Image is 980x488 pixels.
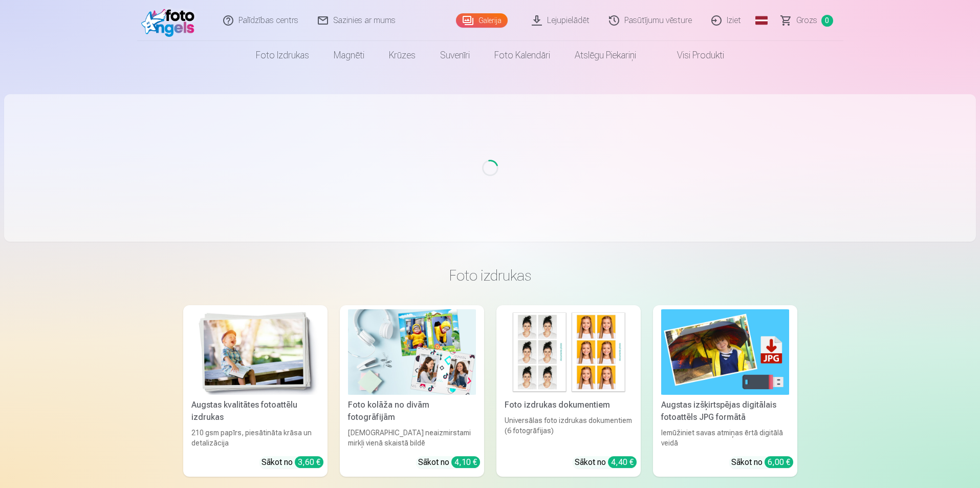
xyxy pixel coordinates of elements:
img: /fa1 [141,4,200,37]
img: Foto izdrukas dokumentiem [505,309,633,395]
div: Iemūžiniet savas atmiņas ērtā digitālā veidā [657,428,793,448]
a: Augstas kvalitātes fotoattēlu izdrukasAugstas kvalitātes fotoattēlu izdrukas210 gsm papīrs, piesā... [183,305,328,477]
img: Augstas kvalitātes fotoattēlu izdrukas [191,309,319,395]
div: Augstas kvalitātes fotoattēlu izdrukas [187,399,323,423]
a: Krūzes [377,41,428,70]
div: 3,60 € [295,456,323,468]
div: Sākot no [262,456,323,469]
a: Suvenīri [428,41,482,70]
div: 4,10 € [451,456,480,468]
div: [DEMOGRAPHIC_DATA] neaizmirstami mirkļi vienā skaistā bildē [344,428,480,448]
span: 0 [821,15,833,27]
div: Foto kolāža no divām fotogrāfijām [344,399,480,423]
div: Sākot no [575,456,637,469]
div: 4,40 € [608,456,637,468]
div: Foto izdrukas dokumentiem [500,399,637,411]
a: Foto kalendāri [482,41,562,70]
a: Foto izdrukas dokumentiemFoto izdrukas dokumentiemUniversālas foto izdrukas dokumentiem (6 fotogr... [496,305,641,477]
div: Sākot no [731,456,793,469]
a: Visi produkti [648,41,736,70]
div: Sākot no [418,456,480,469]
div: Augstas izšķirtspējas digitālais fotoattēls JPG formātā [657,399,793,423]
div: 6,00 € [765,456,793,468]
a: Galerija [456,13,508,28]
span: Grozs [796,14,817,27]
a: Foto izdrukas [244,41,321,70]
a: Magnēti [321,41,377,70]
img: Augstas izšķirtspējas digitālais fotoattēls JPG formātā [661,309,789,395]
a: Atslēgu piekariņi [562,41,648,70]
div: 210 gsm papīrs, piesātināta krāsa un detalizācija [187,428,323,448]
img: Foto kolāža no divām fotogrāfijām [348,309,476,395]
a: Augstas izšķirtspējas digitālais fotoattēls JPG formātāAugstas izšķirtspējas digitālais fotoattēl... [653,305,797,477]
div: Universālas foto izdrukas dokumentiem (6 fotogrāfijas) [500,415,637,448]
a: Foto kolāža no divām fotogrāfijāmFoto kolāža no divām fotogrāfijām[DEMOGRAPHIC_DATA] neaizmirstam... [340,305,484,477]
h3: Foto izdrukas [191,266,789,285]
